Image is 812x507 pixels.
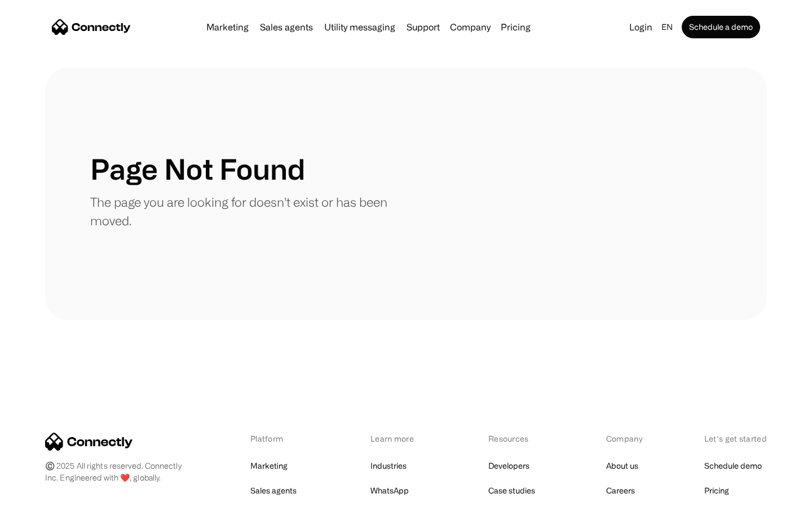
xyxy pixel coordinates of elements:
[450,19,491,35] div: Company
[370,433,430,444] div: Learn more
[250,458,288,474] a: Marketing
[704,458,762,474] a: Schedule demo
[11,486,68,503] aside: Language selected: English
[90,193,406,230] p: The page you are looking for doesn't exist or has been moved.
[402,23,444,32] a: Support
[90,152,305,186] h1: Page Not Found
[370,483,409,499] a: WhatsApp
[606,483,635,499] a: Careers
[496,23,535,32] a: Pricing
[704,483,729,499] a: Pricing
[250,433,312,444] div: Platform
[370,458,407,474] a: Industries
[320,23,400,32] a: Utility messaging
[488,458,529,474] a: Developers
[250,483,297,499] a: Sales agents
[661,19,673,35] div: en
[488,483,535,499] a: Case studies
[682,16,760,38] a: Schedule a demo
[202,23,253,32] a: Marketing
[255,23,317,32] a: Sales agents
[704,433,767,444] div: Let’s get started
[606,433,646,444] div: Company
[606,458,638,474] a: About us
[488,433,548,444] div: Resources
[23,487,68,503] ul: Language list
[625,19,657,35] a: Login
